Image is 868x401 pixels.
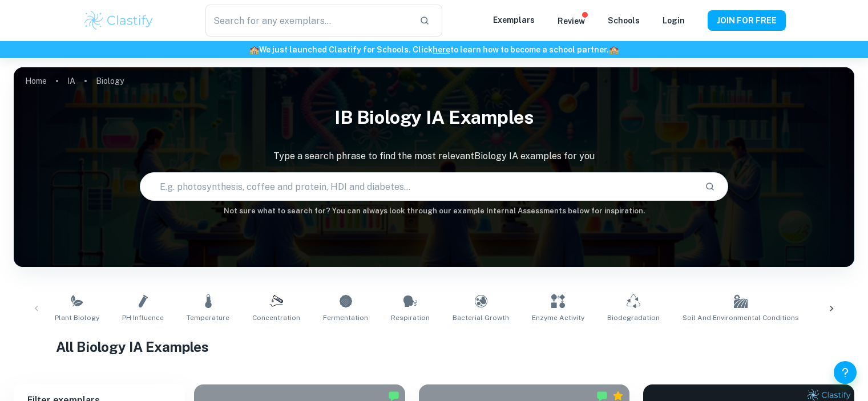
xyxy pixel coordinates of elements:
[83,9,155,32] img: Clastify logo
[708,10,786,31] button: JOIN FOR FREE
[700,177,720,196] button: Search
[67,73,75,89] a: IA
[453,313,509,323] span: Bacterial Growth
[140,171,696,202] input: E.g. photosynthesis, coffee and protein, HDI and diabetes...
[25,73,47,89] a: Home
[14,205,854,217] h6: Not sure what to search for? You can always look through our example Internal Assessments below f...
[122,313,164,323] span: pH Influence
[252,313,300,323] span: Concentration
[834,361,857,384] button: Help and Feedback
[56,337,813,357] h1: All Biology IA Examples
[2,43,866,56] h6: We just launched Clastify for Schools. Click to learn how to become a school partner.
[558,15,585,27] p: Review
[433,45,450,54] a: here
[607,313,660,323] span: Biodegradation
[493,14,535,26] p: Exemplars
[609,45,619,54] span: 🏫
[683,313,799,323] span: Soil and Environmental Conditions
[391,313,430,323] span: Respiration
[608,16,640,25] a: Schools
[323,313,368,323] span: Fermentation
[663,16,685,25] a: Login
[532,313,584,323] span: Enzyme Activity
[14,99,854,136] h1: IB Biology IA examples
[14,149,854,163] p: Type a search phrase to find the most relevant Biology IA examples for you
[205,5,410,37] input: Search for any exemplars...
[249,45,259,54] span: 🏫
[187,313,229,323] span: Temperature
[96,75,124,87] p: Biology
[55,313,99,323] span: Plant Biology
